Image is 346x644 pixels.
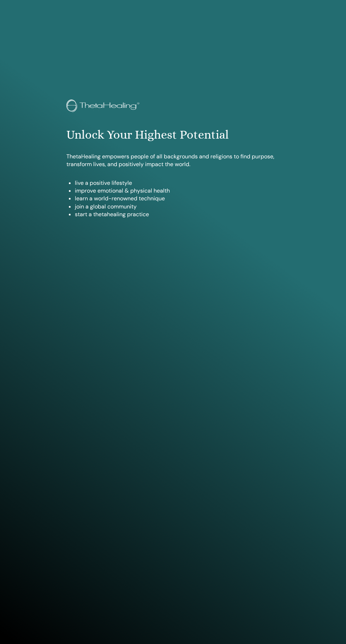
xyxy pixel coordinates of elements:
[66,153,279,169] p: ThetaHealing empowers people of all backgrounds and religions to find purpose, transform lives, a...
[75,195,279,202] li: learn a world-renowned technique
[66,128,279,142] h1: Unlock Your Highest Potential
[75,203,279,211] li: join a global community
[75,179,279,187] li: live a positive lifestyle
[75,211,279,218] li: start a thetahealing practice
[75,187,279,195] li: improve emotional & physical health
